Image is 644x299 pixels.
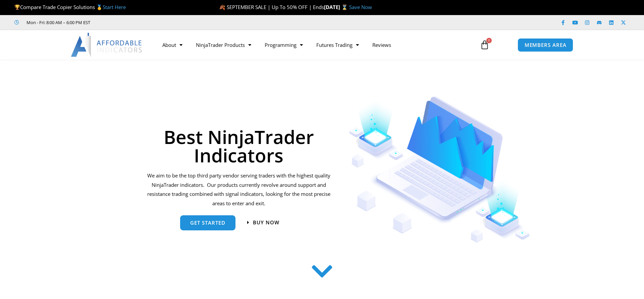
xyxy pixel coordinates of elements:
[470,35,499,55] a: 0
[14,4,126,10] span: Compare Trade Copier Solutions 🥇
[146,128,331,164] h1: Best NinjaTrader Indicators
[156,37,189,53] a: About
[253,220,279,225] span: Buy now
[219,4,324,10] span: 🍂 SEPTEMBER SALE | Up To 50% OFF | Ends
[525,43,567,48] span: MEMBERS AREA
[71,33,143,57] img: LogoAI | Affordable Indicators – NinjaTrader
[486,38,492,43] span: 0
[247,220,279,225] a: Buy now
[349,96,531,243] img: Indicators 1 | Affordable Indicators – NinjaTrader
[103,4,126,10] a: Start Here
[189,37,258,53] a: NinjaTrader Products
[190,220,225,225] span: get started
[146,171,331,208] p: We aim to be the top third party vendor serving traders with the highest quality NinjaTrader indi...
[156,37,472,53] nav: Menu
[15,5,20,10] img: 🏆
[258,37,310,53] a: Programming
[100,19,200,26] iframe: Customer reviews powered by Trustpilot
[180,215,235,230] a: get started
[366,37,398,53] a: Reviews
[324,4,349,10] strong: [DATE] ⌛
[25,18,90,26] span: Mon - Fri: 8:00 AM – 6:00 PM EST
[349,4,372,10] a: Save Now
[518,38,574,52] a: MEMBERS AREA
[310,37,366,53] a: Futures Trading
